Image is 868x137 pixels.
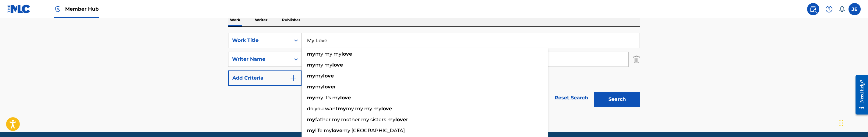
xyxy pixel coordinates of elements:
strong: love [340,95,351,101]
strong: love [332,62,343,68]
span: Member Hub [65,5,99,12]
div: User Menu [849,3,861,15]
button: Add Criteria [228,70,302,86]
p: Work [228,14,242,26]
form: Search Form [228,33,640,110]
strong: love [341,51,352,57]
iframe: Chat Widget [838,108,868,137]
img: help [825,5,833,13]
span: r [406,117,408,122]
div: Writer Name [232,56,287,63]
div: Work Title [232,37,287,44]
span: my [315,73,323,79]
div: Notifications [839,6,845,12]
div: Drag [839,114,843,132]
strong: my [307,51,315,57]
span: do you want [307,106,338,111]
span: my [GEOGRAPHIC_DATA] [342,128,405,133]
img: MLC Logo [7,5,31,13]
div: Help [823,3,835,15]
span: father my mother my sisters my [315,117,395,122]
p: Publisher [280,14,302,26]
strong: my [307,128,315,133]
span: my [315,84,323,90]
button: Search [594,92,640,107]
strong: love [332,128,342,133]
strong: my [307,95,315,101]
span: my my [315,62,332,68]
a: Reset Search [552,91,591,104]
strong: my [307,117,315,122]
span: life my [315,128,332,133]
strong: love [323,73,334,79]
strong: love [381,106,392,111]
img: Top Rightsholder [54,5,62,13]
strong: love [395,117,406,122]
span: r [334,84,336,90]
span: my it's my [315,95,340,101]
span: my my my my [346,106,381,111]
strong: my [307,84,315,90]
img: Delete Criterion [633,52,640,67]
span: my my my [315,51,341,57]
p: Writer [253,14,269,26]
strong: my [338,106,346,111]
strong: my [307,62,315,68]
a: Public Search [807,3,819,15]
img: search [810,5,817,13]
strong: love [323,84,334,90]
img: 9d2ae6d4665cec9f34b9.svg [290,74,297,82]
strong: my [307,73,315,79]
iframe: Resource Center [851,70,868,119]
